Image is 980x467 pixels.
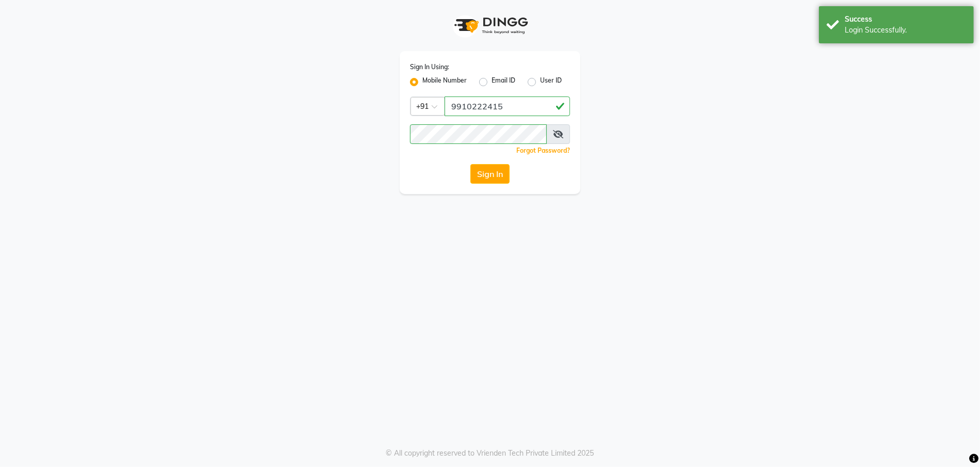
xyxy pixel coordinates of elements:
label: User ID [540,76,562,88]
div: Login Successfully. [845,25,966,36]
a: Forgot Password? [516,147,570,154]
label: Mobile Number [422,76,467,88]
input: Username [445,96,570,116]
img: logo1.svg [449,10,531,41]
div: Success [845,14,966,25]
label: Sign In Using: [410,62,449,72]
input: Username [410,124,547,144]
label: Email ID [492,76,515,88]
button: Sign In [470,164,510,184]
